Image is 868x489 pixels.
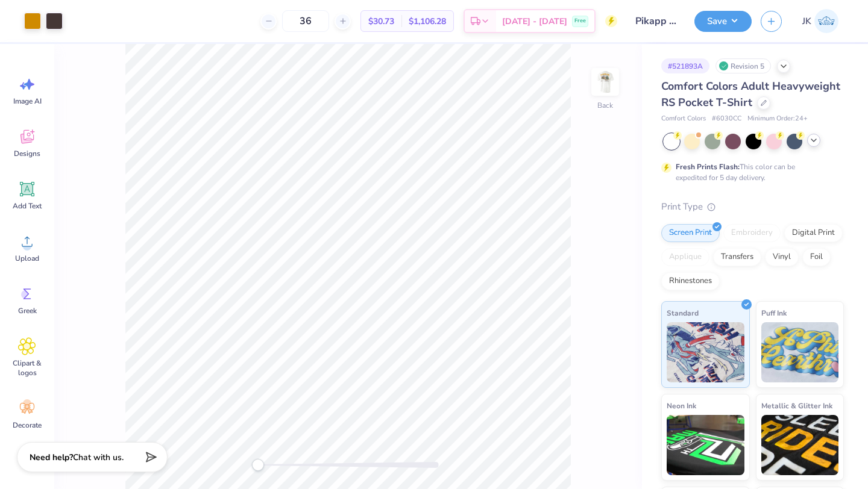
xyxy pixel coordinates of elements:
[747,114,808,124] span: Minimum Order: 24 +
[723,224,781,242] div: Embroidery
[661,200,844,214] div: Print Type
[814,9,838,33] img: Joshua Kelley
[712,114,741,124] span: # 6030CC
[14,149,40,158] span: Designs
[676,162,740,172] strong: Fresh Prints Flash:
[761,415,839,475] img: Metallic & Glitter Ink
[761,322,839,382] img: Puff Ink
[661,114,706,124] span: Comfort Colors
[661,248,709,266] div: Applique
[661,272,720,290] div: Rhinestones
[661,224,720,242] div: Screen Print
[761,399,832,412] span: Metallic & Glitter Ink
[597,100,613,111] div: Back
[667,415,744,475] img: Neon Ink
[667,399,696,412] span: Neon Ink
[797,9,844,33] a: JK
[502,15,567,28] span: [DATE] - [DATE]
[715,58,771,73] div: Revision 5
[667,322,744,382] img: Standard
[593,70,617,94] img: Back
[7,358,47,378] span: Clipart & logos
[802,14,811,28] span: JK
[73,452,124,463] span: Chat with us.
[761,307,787,319] span: Puff Ink
[13,420,42,430] span: Decorate
[661,79,840,110] span: Comfort Colors Adult Heavyweight RS Pocket T-Shirt
[626,9,685,33] input: Untitled Design
[13,201,42,211] span: Add Text
[802,248,831,266] div: Foil
[13,96,42,106] span: Image AI
[252,459,264,471] div: Accessibility label
[30,452,73,463] strong: Need help?
[667,307,699,319] span: Standard
[784,224,843,242] div: Digital Print
[661,58,709,73] div: # 521893A
[765,248,799,266] div: Vinyl
[409,15,446,28] span: $1,106.28
[18,306,37,316] span: Greek
[15,254,39,263] span: Upload
[713,248,761,266] div: Transfers
[694,11,752,32] button: Save
[676,161,824,183] div: This color can be expedited for 5 day delivery.
[368,15,394,28] span: $30.73
[282,10,329,32] input: – –
[574,17,586,25] span: Free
